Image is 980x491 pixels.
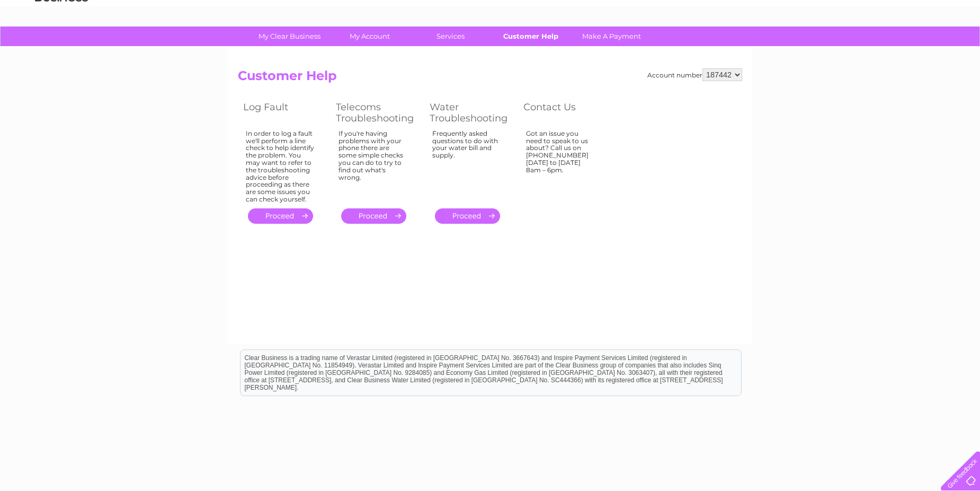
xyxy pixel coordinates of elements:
[850,45,881,53] a: Telecoms
[647,68,742,81] div: Account number
[246,130,315,203] div: In order to log a fault we'll perform a line check to help identify the problem. You may want to ...
[238,99,331,127] th: Log Fault
[432,130,502,199] div: Frequently asked questions to do with your water bill and supply.
[526,130,595,199] div: Got an issue you need to speak to us about? Call us on [PHONE_NUMBER] [DATE] to [DATE] 8am – 6pm.
[888,45,903,53] a: Blog
[248,208,313,224] a: .
[820,45,843,53] a: Energy
[794,45,814,53] a: Water
[487,27,575,46] a: Customer Help
[568,27,655,46] a: Make A Payment
[34,28,88,60] img: logo.png
[238,68,742,89] h2: Customer Help
[910,45,936,53] a: Contact
[435,208,500,224] a: .
[326,27,414,46] a: My Account
[341,208,406,224] a: .
[338,130,408,199] div: If you're having problems with your phone there are some simple checks you can do to try to find ...
[407,27,494,46] a: Services
[240,6,741,51] div: Clear Business is a trading name of Verastar Limited (registered in [GEOGRAPHIC_DATA] No. 3667643...
[946,45,970,53] a: Log out
[246,27,333,46] a: My Clear Business
[780,5,853,19] a: 0333 014 3131
[424,99,518,127] th: Water Troubleshooting
[518,99,611,127] th: Contact Us
[331,99,424,127] th: Telecoms Troubleshooting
